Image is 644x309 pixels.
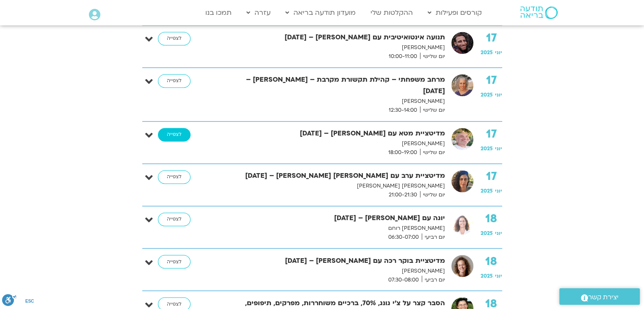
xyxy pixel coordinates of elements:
[223,224,445,233] p: [PERSON_NAME] רוחם
[420,106,445,115] span: יום שלישי
[481,272,493,279] span: 2025
[481,255,502,268] strong: 18
[495,49,502,56] span: יוני
[223,139,445,148] p: [PERSON_NAME]
[481,32,502,44] strong: 17
[495,272,502,279] span: יוני
[385,148,420,157] span: 18:00-19:00
[158,32,191,45] a: לצפייה
[223,128,445,139] strong: מדיטציית מטא עם [PERSON_NAME] – [DATE]
[386,190,420,199] span: 21:00-21:30
[520,6,558,19] img: תודעה בריאה
[481,230,493,237] span: 2025
[495,145,502,152] span: יוני
[223,266,445,275] p: [PERSON_NAME]
[223,212,445,224] strong: יוגה עם [PERSON_NAME] – [DATE]
[385,233,422,242] span: 06:30-07:00
[481,74,502,87] strong: 17
[420,148,445,157] span: יום שלישי
[386,106,420,115] span: 12:30-14:00
[281,5,360,21] a: מועדון תודעה בריאה
[422,233,445,242] span: יום רביעי
[481,188,493,194] span: 2025
[588,292,619,303] span: יצירת קשר
[158,255,191,268] a: לצפייה
[495,91,502,98] span: יוני
[481,128,502,141] strong: 17
[223,182,445,190] p: [PERSON_NAME] [PERSON_NAME]
[223,32,445,43] strong: תנועה אינטואיטיבית עם [PERSON_NAME] – [DATE]
[385,275,422,284] span: 07:30-08:00
[420,52,445,61] span: יום שלישי
[201,5,236,21] a: תמכו בנו
[481,49,493,56] span: 2025
[495,230,502,237] span: יוני
[366,5,417,21] a: ההקלטות שלי
[158,74,191,88] a: לצפייה
[158,212,191,226] a: לצפייה
[223,255,445,266] strong: מדיטציית בוקר רכה עם [PERSON_NAME] – [DATE]
[420,190,445,199] span: יום שלישי
[223,170,445,182] strong: מדיטציית ערב עם [PERSON_NAME] [PERSON_NAME] – [DATE]
[158,170,191,184] a: לצפייה
[481,145,493,152] span: 2025
[481,170,502,183] strong: 17
[481,212,502,225] strong: 18
[223,43,445,52] p: [PERSON_NAME]
[242,5,275,21] a: עזרה
[386,52,420,61] span: 10:00-11:00
[158,128,191,141] a: לצפייה
[481,91,493,98] span: 2025
[422,275,445,284] span: יום רביעי
[495,188,502,194] span: יוני
[223,74,445,97] strong: מרחב משפחתי – קהילת תקשורת מקרבת – [PERSON_NAME] – [DATE]
[423,5,486,21] a: קורסים ופעילות
[223,97,445,106] p: [PERSON_NAME]
[559,288,640,305] a: יצירת קשר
